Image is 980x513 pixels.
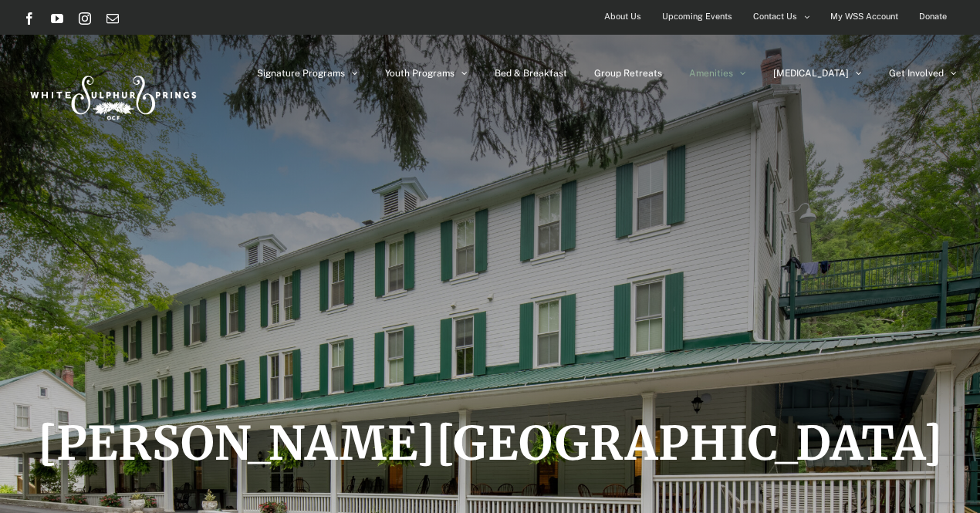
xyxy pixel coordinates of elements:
span: [MEDICAL_DATA] [773,69,849,78]
span: Contact Us [753,5,797,28]
span: Bed & Breakfast [495,69,567,78]
img: White Sulphur Springs Logo [23,59,201,131]
span: Group Retreats [594,69,662,78]
span: Donate [919,5,947,28]
a: Signature Programs [257,35,358,112]
span: About Us [604,5,641,28]
a: Facebook [23,12,35,25]
a: Group Retreats [594,35,662,112]
a: [MEDICAL_DATA] [773,35,862,112]
span: Upcoming Events [662,5,732,28]
span: Get Involved [889,69,944,78]
a: Instagram [79,12,91,25]
a: YouTube [51,12,63,25]
span: Youth Programs [385,69,455,78]
span: Signature Programs [257,69,345,78]
span: Amenities [689,69,733,78]
span: [PERSON_NAME][GEOGRAPHIC_DATA] [38,414,943,472]
a: Bed & Breakfast [495,35,567,112]
a: Youth Programs [385,35,468,112]
a: Amenities [689,35,746,112]
nav: Main Menu [257,35,957,112]
a: Email [106,12,119,25]
span: My WSS Account [830,5,898,28]
a: Get Involved [889,35,957,112]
